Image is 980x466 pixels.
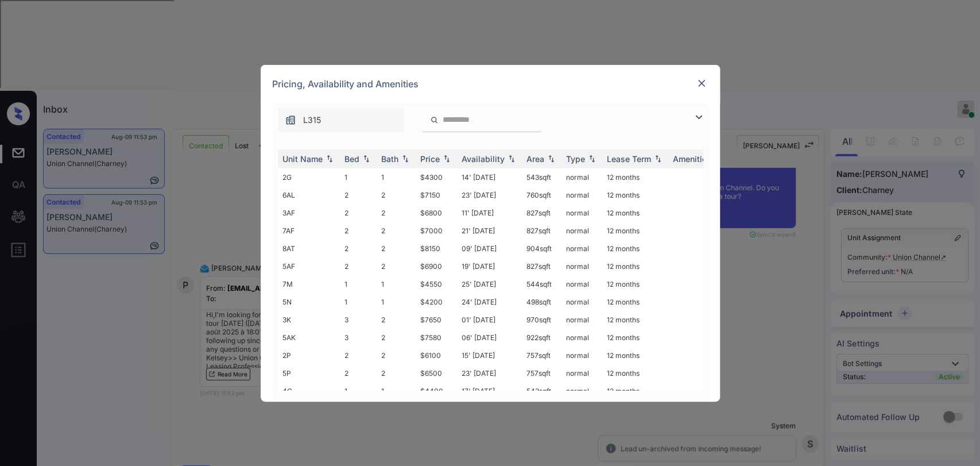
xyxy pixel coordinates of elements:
td: $4550 [416,275,457,293]
td: normal [561,186,602,204]
td: 12 months [602,204,668,222]
td: 6AL [278,186,340,204]
td: 1 [340,168,377,186]
td: 922 sqft [522,329,561,346]
td: 1 [377,382,416,400]
td: 543 sqft [522,382,561,400]
td: 12 months [602,275,668,293]
td: $7650 [416,311,457,329]
td: $7150 [416,186,457,204]
td: $6500 [416,364,457,382]
img: sorting [361,155,372,163]
td: 12 months [602,346,668,364]
td: $4200 [416,293,457,311]
img: sorting [506,155,517,163]
td: normal [561,240,602,257]
td: 827 sqft [522,204,561,222]
td: 970 sqft [522,311,561,329]
div: Unit Name [282,154,323,164]
div: Price [420,154,440,164]
td: 21' [DATE] [457,222,522,240]
td: 8AT [278,240,340,257]
div: Lease Term [607,154,651,164]
td: 2 [377,346,416,364]
td: 12 months [602,222,668,240]
div: Bath [381,154,398,164]
img: sorting [545,155,557,163]
td: 2 [377,311,416,329]
td: normal [561,168,602,186]
td: 1 [377,293,416,311]
img: icon-zuma [692,110,706,124]
td: 12 months [602,168,668,186]
td: normal [561,382,602,400]
div: Type [566,154,585,164]
td: 12 months [602,311,668,329]
td: 12 months [602,329,668,346]
td: $6100 [416,346,457,364]
td: normal [561,275,602,293]
td: 15' [DATE] [457,346,522,364]
td: normal [561,329,602,346]
img: icon-zuma [285,114,296,126]
td: 06' [DATE] [457,329,522,346]
td: normal [561,257,602,275]
td: 760 sqft [522,186,561,204]
img: sorting [441,155,452,163]
td: $4400 [416,382,457,400]
td: 4G [278,382,340,400]
td: 24' [DATE] [457,293,522,311]
td: 827 sqft [522,222,561,240]
td: 12 months [602,364,668,382]
img: sorting [324,155,335,163]
td: 2 [377,186,416,204]
td: 757 sqft [522,346,561,364]
td: normal [561,204,602,222]
td: 3 [340,329,377,346]
td: normal [561,293,602,311]
td: 01' [DATE] [457,311,522,329]
td: $6900 [416,257,457,275]
td: 3 [340,311,377,329]
td: 544 sqft [522,275,561,293]
img: sorting [400,155,411,163]
td: 2 [340,222,377,240]
td: 09' [DATE] [457,240,522,257]
td: 2 [377,257,416,275]
td: 5AK [278,329,340,346]
td: 12 months [602,257,668,275]
td: $8150 [416,240,457,257]
div: Bed [344,154,359,164]
td: 12 months [602,186,668,204]
td: 2P [278,346,340,364]
td: 3AF [278,204,340,222]
img: close [696,78,707,89]
td: 12 months [602,293,668,311]
td: 1 [340,275,377,293]
td: normal [561,222,602,240]
td: 1 [377,168,416,186]
td: 2 [340,240,377,257]
td: 2 [340,257,377,275]
td: 19' [DATE] [457,257,522,275]
td: 543 sqft [522,168,561,186]
img: sorting [652,155,664,163]
td: 2 [340,346,377,364]
td: normal [561,364,602,382]
td: 5P [278,364,340,382]
td: 2 [377,329,416,346]
td: 7M [278,275,340,293]
td: 2 [340,186,377,204]
td: 14' [DATE] [457,168,522,186]
td: 2 [340,364,377,382]
td: 23' [DATE] [457,364,522,382]
td: 5N [278,293,340,311]
td: $4300 [416,168,457,186]
div: Amenities [673,154,711,164]
td: 17' [DATE] [457,382,522,400]
td: 3K [278,311,340,329]
td: 2 [340,204,377,222]
div: Pricing, Availability and Amenities [261,65,720,103]
td: $7000 [416,222,457,240]
td: 7AF [278,222,340,240]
